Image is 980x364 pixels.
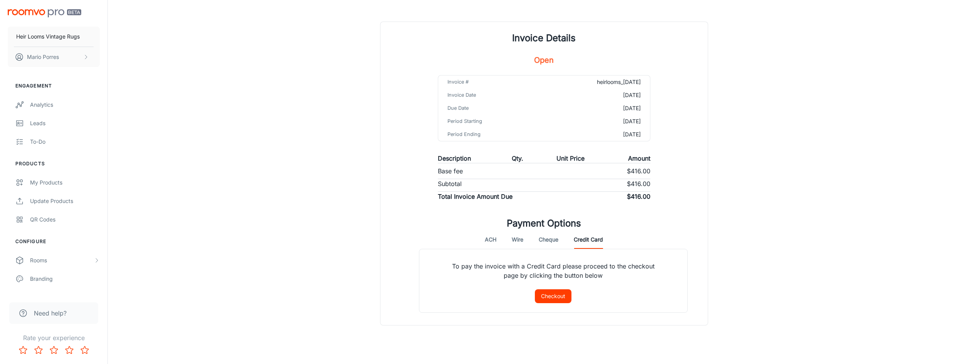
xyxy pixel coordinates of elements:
[6,333,101,342] p: Rate your experience
[30,293,100,302] div: Texts
[546,75,650,89] td: heirlooms_[DATE]
[8,27,100,47] button: Heir Looms Vintage Rugs
[438,89,546,102] td: Invoice Date
[62,342,77,358] button: Rate 4 star
[30,119,100,127] div: Leads
[627,192,650,201] p: $416.00
[512,31,576,45] h1: Invoice Details
[8,9,81,17] img: Roomvo PRO Beta
[30,215,100,224] div: QR Codes
[15,342,31,358] button: Rate 1 star
[546,128,650,141] td: [DATE]
[16,32,80,41] p: Heir Looms Vintage Rugs
[628,154,650,163] p: Amount
[485,230,496,249] button: ACH
[31,342,46,358] button: Rate 2 star
[438,75,546,89] td: Invoice #
[30,275,100,283] div: Branding
[438,102,546,115] td: Due Date
[438,115,546,128] td: Period Starting
[574,230,603,249] button: Credit Card
[30,138,100,146] div: To-do
[438,249,669,289] p: To pay the invoice with a Credit Card please proceed to the checkout page by clicking the button ...
[438,154,471,163] p: Description
[438,179,462,188] p: Subtotal
[535,289,571,303] button: Checkout
[46,342,62,358] button: Rate 3 star
[30,101,100,109] div: Analytics
[438,166,463,176] p: Base fee
[627,166,650,176] p: $416.00
[77,342,92,358] button: Rate 5 star
[512,230,523,249] button: Wire
[8,47,100,67] button: Mario Porres
[438,192,513,201] p: Total Invoice Amount Due
[546,89,650,102] td: [DATE]
[30,197,100,205] div: Update Products
[546,115,650,128] td: [DATE]
[34,309,67,318] span: Need help?
[507,216,581,230] h1: Payment Options
[30,256,94,265] div: Rooms
[556,154,585,163] p: Unit Price
[546,102,650,115] td: [DATE]
[438,128,546,141] td: Period Ending
[27,53,59,61] p: Mario Porres
[534,54,554,66] h5: Open
[627,179,650,188] p: $416.00
[512,154,523,163] p: Qty.
[30,178,100,187] div: My Products
[539,230,558,249] button: Cheque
